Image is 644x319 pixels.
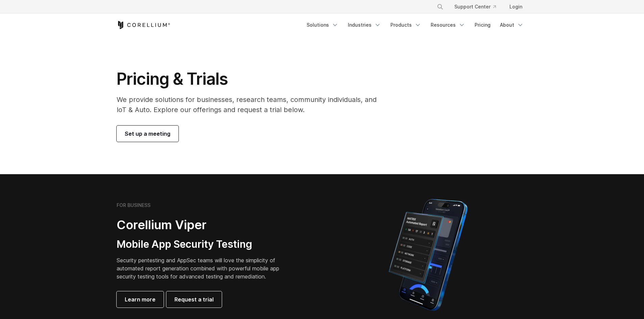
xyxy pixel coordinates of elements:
a: Products [386,19,425,31]
a: Set up a meeting [117,126,178,142]
a: Industries [344,19,385,31]
a: Login [504,1,528,13]
a: Solutions [303,19,342,31]
a: Support Center [449,1,501,13]
a: Corellium Home [117,21,170,29]
p: Security pentesting and AppSec teams will love the simplicity of automated report generation comb... [117,256,290,281]
h1: Pricing & Trials [117,69,386,89]
div: Navigation Menu [429,1,528,13]
span: Request a trial [174,295,214,303]
button: Search [434,1,446,13]
h6: FOR BUSINESS [117,202,150,208]
h2: Corellium Viper [117,217,290,233]
img: Corellium MATRIX automated report on iPhone showing app vulnerability test results across securit... [377,196,479,314]
a: Request a trial [166,291,222,308]
span: Set up a meeting [125,130,170,138]
p: We provide solutions for businesses, research teams, community individuals, and IoT & Auto. Explo... [117,95,386,115]
span: Learn more [125,295,156,303]
div: Navigation Menu [303,19,528,31]
a: Learn more [117,291,164,308]
a: About [496,19,528,31]
h3: Mobile App Security Testing [117,238,290,251]
a: Resources [427,19,469,31]
a: Pricing [471,19,495,31]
